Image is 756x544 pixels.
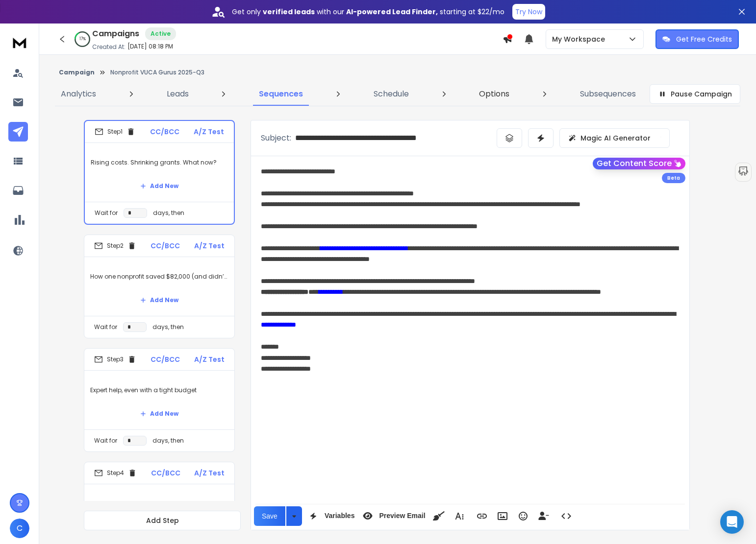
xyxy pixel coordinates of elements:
[253,82,309,106] a: Sequences
[254,506,285,526] button: Save
[377,512,427,520] span: Preview Email
[61,88,96,100] p: Analytics
[534,506,553,526] button: Insert Unsubscribe Link
[94,469,137,477] div: Step 4
[132,176,186,196] button: Add New
[194,127,224,137] p: A/Z Test
[194,241,225,251] p: A/Z Test
[94,355,136,364] div: Step 3
[473,506,491,526] button: Insert Link (Ctrl+K)
[232,7,504,17] p: Get only with our starting at $22/mo
[259,88,303,100] p: Sequences
[374,88,409,100] p: Schedule
[145,27,176,40] div: Active
[346,7,438,17] strong: AI-powered Lead Finder,
[593,158,685,169] button: Get Content Score
[323,512,357,520] span: Variables
[194,355,225,364] p: A/Z Test
[655,29,739,49] button: Get Free Credits
[263,7,315,17] strong: verified leads
[152,437,184,445] p: days, then
[55,82,102,106] a: Analytics
[167,88,189,100] p: Leads
[479,88,509,100] p: Options
[10,33,29,51] img: logo
[429,506,448,526] button: Clean HTML
[580,133,651,143] p: Magic AI Generator
[84,235,235,338] li: Step2CC/BCCA/Z TestHow one nonprofit saved $82,000 (and didn’t lift a finger)Add NewWait fordays,...
[194,468,225,478] p: A/Z Test
[450,506,469,526] button: More Text
[559,128,670,148] button: Magic AI Generator
[127,43,173,50] p: [DATE] 08:18 PM
[650,84,740,104] button: Pause Campaign
[91,149,228,176] p: Rising costs. Shrinking grants. What now?
[84,120,235,225] li: Step1CC/BCCA/Z TestRising costs. Shrinking grants. What now?Add NewWait fordays, then
[304,506,357,526] button: Variables
[59,69,95,76] button: Campaign
[95,127,135,136] div: Step 1
[161,82,195,106] a: Leads
[514,506,532,526] button: Emoticons
[90,490,228,518] p: 60 new donors or one smart decision: How much could you save?
[720,510,744,534] div: Open Intercom Messenger
[90,377,228,404] p: Expert help, even with a tight budget
[90,263,228,290] p: How one nonprofit saved $82,000 (and didn’t lift a finger)
[84,511,241,530] button: Add Step
[493,506,512,526] button: Insert Image (Ctrl+P)
[358,506,427,526] button: Preview Email
[150,127,179,137] p: CC/BCC
[151,355,180,364] p: CC/BCC
[552,34,609,44] p: My Workspace
[676,34,732,44] p: Get Free Credits
[10,519,29,538] button: C
[95,209,118,217] p: Wait for
[557,506,576,526] button: Code View
[261,132,291,144] p: Subject:
[84,348,235,452] li: Step3CC/BCCA/Z TestExpert help, even with a tight budgetAdd NewWait fordays, then
[132,290,186,310] button: Add New
[153,209,184,217] p: days, then
[132,404,186,424] button: Add New
[92,28,139,40] h1: Campaigns
[92,43,126,51] p: Created At:
[515,7,542,17] p: Try Now
[151,468,180,478] p: CC/BCC
[110,69,204,76] p: Nonprofit VUCA Gurus 2025-Q3
[662,173,685,183] div: Beta
[512,4,545,20] button: Try Now
[580,88,636,100] p: Subsequences
[94,323,117,331] p: Wait for
[151,241,180,251] p: CC/BCC
[473,82,515,106] a: Options
[94,437,117,445] p: Wait for
[79,36,86,42] p: 17 %
[152,323,184,331] p: days, then
[574,82,642,106] a: Subsequences
[368,82,415,106] a: Schedule
[94,241,136,250] div: Step 2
